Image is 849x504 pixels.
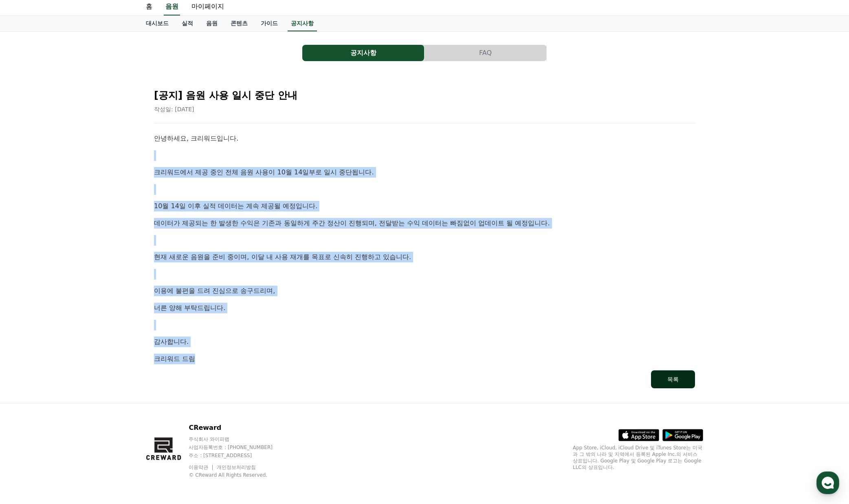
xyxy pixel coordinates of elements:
[189,452,288,459] p: 주소 : [STREET_ADDRESS]
[154,252,695,262] p: 현재 새로운 음원을 준비 중이며, 이달 내 사용 재개를 목표로 신속히 진행하고 있습니다.
[54,258,105,279] a: 대화
[126,271,136,277] span: 설정
[154,337,695,347] p: 감사합니다.
[26,271,31,277] span: 홈
[75,271,84,277] span: 대화
[189,436,288,442] p: 주식회사 와이피랩
[667,375,679,383] div: 목록
[224,16,254,31] a: 콘텐츠
[154,303,695,313] p: 너른 양해 부탁드립니다.
[139,16,175,31] a: 대시보드
[651,370,695,388] button: 목록
[154,167,695,178] p: 크리워드에서 제공 중인 전체 음원 사용이 10월 14일부로 일시 중단됩니다.
[302,45,424,61] button: 공지사항
[154,286,695,296] p: 이용에 불편을 드려 진심으로 송구드리며,
[154,133,695,144] p: 안녕하세요, 크리워드입니다.
[154,370,695,388] a: 목록
[189,472,288,478] p: © CReward All Rights Reserved.
[189,423,288,433] p: CReward
[288,16,317,31] a: 공지사항
[254,16,284,31] a: 가이드
[573,445,703,471] p: App Store, iCloud, iCloud Drive 및 iTunes Store는 미국과 그 밖의 나라 및 지역에서 등록된 Apple Inc.의 서비스 상표입니다. Goo...
[175,16,200,31] a: 실적
[424,45,546,61] button: FAQ
[189,464,214,470] a: 이용약관
[154,218,695,229] p: 데이터가 제공되는 한 발생한 수익은 기존과 동일하게 주간 정산이 진행되며, 전달받는 수익 데이터는 빠짐없이 업데이트 될 예정입니다.
[154,106,194,112] span: 작성일: [DATE]
[217,464,256,470] a: 개인정보처리방침
[105,258,156,279] a: 설정
[154,354,695,364] p: 크리워드 드림
[200,16,224,31] a: 음원
[189,444,288,451] p: 사업자등록번호 : [PHONE_NUMBER]
[302,45,424,61] a: 공지사항
[424,45,547,61] a: FAQ
[154,89,695,102] h2: [공지] 음원 사용 일시 중단 안내
[2,258,54,279] a: 홈
[154,201,695,211] p: 10월 14일 이후 실적 데이터는 계속 제공될 예정입니다.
